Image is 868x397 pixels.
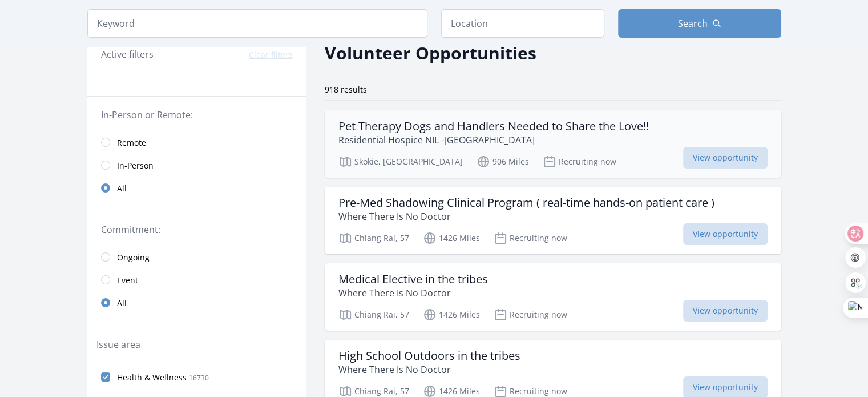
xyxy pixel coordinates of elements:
p: 1426 Miles [423,231,480,245]
span: 918 results [325,84,367,95]
a: Pet Therapy Dogs and Handlers Needed to Share the Love!! Residential Hospice NIL -[GEOGRAPHIC_DAT... [325,110,781,178]
span: Remote [117,137,146,149]
p: Where There Is No Doctor [338,363,520,376]
a: In-Person [87,154,306,177]
p: Where There Is No Doctor [338,210,714,223]
a: Pre-Med Shadowing Clinical Program ( real-time hands-on patient care ) Where There Is No Doctor C... [325,187,781,254]
a: Event [87,268,306,291]
h3: Pet Therapy Dogs and Handlers Needed to Share the Love!! [338,119,649,133]
h3: Medical Elective in the tribes [338,272,488,286]
span: All [117,183,127,194]
h3: High School Outdoors in the tribes [338,349,520,363]
span: Health & Wellness [117,372,187,383]
a: Remote [87,131,306,154]
p: Chiang Rai, 57 [338,308,409,322]
span: Ongoing [117,252,150,263]
h3: Active filters [101,47,154,61]
button: Clear filters [249,49,293,61]
p: Chiang Rai, 57 [338,231,409,245]
a: All [87,177,306,199]
p: 1426 Miles [423,308,480,322]
input: Keyword [87,9,427,38]
span: View opportunity [683,300,768,322]
a: Medical Elective in the tribes Where There Is No Doctor Chiang Rai, 57 1426 Miles Recruiting now ... [325,263,781,331]
span: 16730 [189,373,209,383]
button: Search [618,9,781,38]
h3: Pre-Med Shadowing Clinical Program ( real-time hands-on patient care ) [338,196,714,210]
span: Search [678,17,708,30]
input: Location [441,9,604,38]
a: All [87,291,306,314]
a: Ongoing [87,246,306,268]
h2: Volunteer Opportunities [325,40,536,66]
legend: Issue area [96,338,140,351]
span: All [117,298,127,309]
span: Event [117,275,138,286]
span: View opportunity [683,223,768,245]
p: Skokie, [GEOGRAPHIC_DATA] [338,155,463,169]
p: Recruiting now [494,231,567,245]
legend: In-Person or Remote: [101,108,293,122]
p: 906 Miles [477,155,529,169]
p: Recruiting now [494,308,567,322]
p: Where There Is No Doctor [338,286,488,300]
legend: Commitment: [101,223,293,236]
span: View opportunity [683,147,768,169]
input: Health & Wellness 16730 [101,372,110,382]
p: Recruiting now [543,155,616,169]
span: In-Person [117,160,154,171]
p: Residential Hospice NIL -[GEOGRAPHIC_DATA] [338,133,649,147]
